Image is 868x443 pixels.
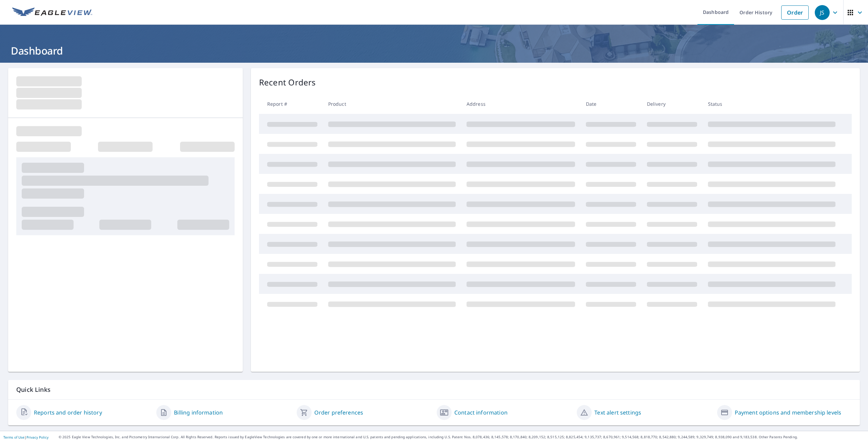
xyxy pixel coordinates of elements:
[642,94,703,114] th: Delivery
[259,94,323,114] th: Report #
[174,408,223,417] a: Billing information
[59,435,865,440] p: © 2025 Eagle View Technologies, Inc. and Pictometry International Corp. All Rights Reserved. Repo...
[815,5,830,20] div: JS
[8,44,860,58] h1: Dashboard
[12,7,92,18] img: EV Logo
[781,5,809,20] a: Order
[735,408,842,417] a: Payment options and membership levels
[3,435,48,439] p: |
[3,435,24,440] a: Terms of Use
[16,385,852,394] p: Quick Links
[323,94,461,114] th: Product
[703,94,841,114] th: Status
[461,94,580,114] th: Address
[34,408,102,417] a: Reports and order history
[26,435,48,440] a: Privacy Policy
[259,76,316,88] p: Recent Orders
[454,408,508,417] a: Contact information
[594,408,641,417] a: Text alert settings
[314,408,363,417] a: Order preferences
[580,94,642,114] th: Date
